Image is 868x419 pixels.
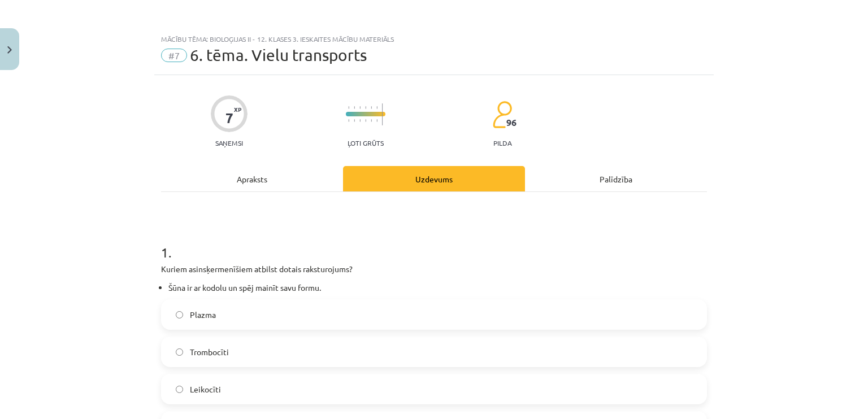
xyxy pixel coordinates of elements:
img: icon-long-line-d9ea69661e0d244f92f715978eff75569469978d946b2353a9bb055b3ed8787d.svg [382,103,383,125]
img: icon-short-line-57e1e144782c952c97e751825c79c345078a6d821885a25fce030b3d8c18986b.svg [371,106,372,109]
div: Palīdzība [525,166,707,191]
img: icon-short-line-57e1e144782c952c97e751825c79c345078a6d821885a25fce030b3d8c18986b.svg [365,106,366,109]
span: Trombocīti [190,346,229,358]
div: Apraksts [161,166,343,191]
div: Uzdevums [343,166,525,191]
img: icon-short-line-57e1e144782c952c97e751825c79c345078a6d821885a25fce030b3d8c18986b.svg [354,119,355,122]
img: icon-short-line-57e1e144782c952c97e751825c79c345078a6d821885a25fce030b3d8c18986b.svg [354,106,355,109]
img: icon-close-lesson-0947bae3869378f0d4975bcd49f059093ad1ed9edebbc8119c70593378902aed.svg [7,46,12,54]
img: icon-short-line-57e1e144782c952c97e751825c79c345078a6d821885a25fce030b3d8c18986b.svg [371,119,372,122]
img: icon-short-line-57e1e144782c952c97e751825c79c345078a6d821885a25fce030b3d8c18986b.svg [365,119,366,122]
input: Plazma [176,311,183,318]
span: Leikocīti [190,383,221,395]
div: 7 [225,110,233,126]
img: icon-short-line-57e1e144782c952c97e751825c79c345078a6d821885a25fce030b3d8c18986b.svg [359,119,361,122]
img: icon-short-line-57e1e144782c952c97e751825c79c345078a6d821885a25fce030b3d8c18986b.svg [376,119,377,122]
p: pilda [493,139,511,147]
span: 96 [506,117,517,128]
h1: 1 . [161,225,707,260]
input: Leikocīti [176,386,183,393]
li: Šūna ir ar kodolu un spēj mainīt savu formu. [168,282,707,294]
span: Plazma [190,309,216,321]
img: icon-short-line-57e1e144782c952c97e751825c79c345078a6d821885a25fce030b3d8c18986b.svg [376,106,377,109]
img: icon-short-line-57e1e144782c952c97e751825c79c345078a6d821885a25fce030b3d8c18986b.svg [359,106,361,109]
input: Trombocīti [176,348,183,356]
span: XP [234,106,241,112]
div: Mācību tēma: Bioloģijas ii - 12. klases 3. ieskaites mācību materiāls [161,35,707,43]
img: students-c634bb4e5e11cddfef0936a35e636f08e4e9abd3cc4e673bd6f9a4125e45ecb1.svg [492,101,512,129]
span: #7 [161,49,187,62]
img: icon-short-line-57e1e144782c952c97e751825c79c345078a6d821885a25fce030b3d8c18986b.svg [348,119,349,122]
p: Ļoti grūts [348,139,384,147]
span: 6. tēma. Vielu transports [190,46,367,64]
p: Kuriem asinsķermenīšiem atbilst dotais raksturojums? [161,263,707,275]
img: icon-short-line-57e1e144782c952c97e751825c79c345078a6d821885a25fce030b3d8c18986b.svg [348,106,349,109]
p: Saņemsi [211,139,248,147]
